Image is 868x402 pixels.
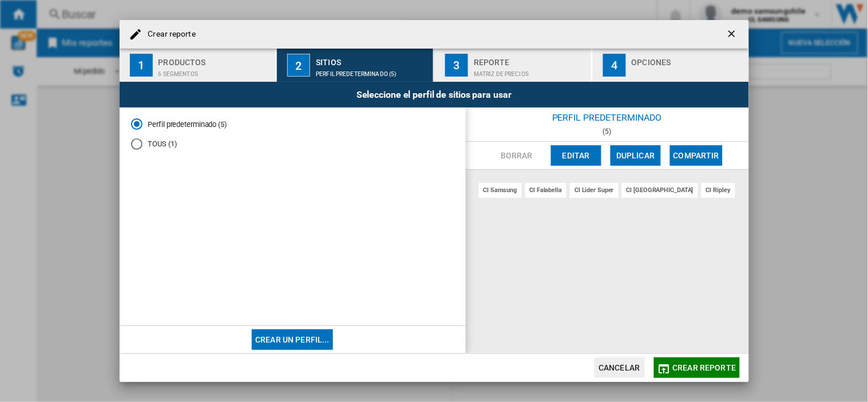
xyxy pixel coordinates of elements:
[316,53,429,65] div: Sitios
[252,329,333,350] button: Crear un perfil...
[722,23,744,46] button: getI18NText('BUTTONS.CLOSE_DIALOG')
[120,20,749,382] md-dialog: Crear reporte ...
[594,357,645,378] button: Cancelar
[287,54,310,77] div: 2
[466,108,749,128] div: Perfil predeterminado
[474,65,586,77] div: Matriz de precios
[611,145,661,166] button: Duplicar
[445,54,468,77] div: 3
[435,49,592,82] button: 3 Reporte Matriz de precios
[622,183,698,197] div: cl [GEOGRAPHIC_DATA]
[570,183,619,197] div: cl lider super
[158,65,271,77] div: 6 segmentos
[673,363,736,372] span: Crear reporte
[492,145,542,166] button: Borrar
[277,49,434,82] button: 2 Sitios Perfil predeterminado (5)
[466,128,749,136] div: (5)
[131,139,454,150] md-radio-button: TOUS (1)
[603,54,626,77] div: 4
[726,28,740,42] ng-md-icon: getI18NText('BUTTONS.CLOSE_DIALOG')
[632,53,744,65] div: Opciones
[142,29,196,40] h4: Crear reporte
[120,49,277,82] button: 1 Productos 6 segmentos
[316,65,429,77] div: Perfil predeterminado (5)
[670,145,723,166] button: Compartir
[551,145,601,166] button: Editar
[120,82,749,108] div: Seleccione el perfil de sitios para usar
[131,119,454,130] md-radio-button: Perfil predeterminado (5)
[158,53,271,65] div: Productos
[701,183,735,197] div: cl ripley
[525,183,567,197] div: cl falabella
[654,357,740,378] button: Crear reporte
[479,183,522,197] div: cl samsung
[474,53,586,65] div: Reporte
[130,54,153,77] div: 1
[593,49,749,82] button: 4 Opciones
